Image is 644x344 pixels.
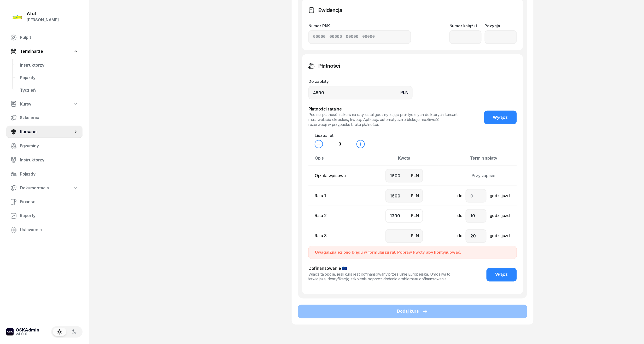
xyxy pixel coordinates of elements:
a: Pojazdy [6,168,83,180]
a: Dokumentacja [6,182,83,194]
span: Ustawienia [20,227,78,234]
td: Rata 3 [308,226,370,246]
input: 0 [466,189,487,203]
span: Finanse [20,199,78,205]
button: Włącz [487,268,517,282]
a: Szkolenia [6,112,83,124]
th: Kwota [370,155,438,166]
input: 00000 [330,34,342,40]
span: Raporty [20,213,78,219]
span: Pulpit [20,34,78,41]
span: Pojazdy [20,74,78,81]
span: Kursanci [20,129,73,135]
span: - [327,34,329,40]
a: Ustawienia [6,224,83,236]
td: Rata 1 [308,186,370,206]
span: Dokumentacja [20,185,49,191]
span: Wyłącz [493,114,508,121]
div: Znaleziono błędu w formularzu rat. Popraw kwoty aby kontynuować. [315,249,510,256]
input: 0 [466,229,487,243]
div: do [457,193,462,199]
td: Przy zapisie [438,166,529,186]
a: Tydzień [16,84,83,97]
th: Opis [308,155,370,166]
a: Pulpit [6,31,83,44]
td: Rata 2 [308,206,370,226]
a: Raporty [6,210,83,222]
input: 0 [308,86,413,100]
span: Terminarze [20,48,43,55]
span: Egzaminy [20,143,78,149]
div: do [457,233,462,240]
a: Instruktorzy [6,154,83,166]
div: OSKAdmin [16,328,39,333]
a: Pojazdy [16,72,83,84]
span: - [343,34,345,40]
img: logo-xs-dark@2x.png [6,328,14,336]
div: Dofinansowanie 🇪🇺 [308,265,459,272]
div: 3 [323,141,356,148]
div: v4.0.0 [16,333,39,336]
span: Kursy [20,101,31,108]
a: Finanse [6,196,83,208]
input: 00000 [313,34,326,40]
a: Egzaminy [6,140,83,152]
span: Instruktorzy [20,157,78,164]
a: Kursy [6,98,83,110]
div: godz. jazd [490,233,510,240]
span: Szkolenia [20,114,78,121]
input: 00000 [362,34,375,40]
div: Opłata wpisowa [315,172,366,179]
div: do [457,213,462,219]
input: 0 [466,209,487,223]
span: - [360,34,361,40]
span: Uwaga! [315,250,329,255]
span: Tydzień [20,87,78,94]
span: Włącz [495,271,508,278]
span: Pojazdy [20,171,78,178]
div: Płatności ratalne [308,106,459,113]
span: Instruktorzy [20,62,78,69]
div: godz. jazd [490,213,510,219]
button: Wyłącz [484,111,517,124]
div: Włącz tą opcję, jeśli kurs jest dofinansowany przez Unię Europejską. Umożliwi to łatwiejszą ident... [308,272,459,282]
input: 00000 [346,34,359,40]
div: godz. jazd [490,193,510,199]
a: Kursanci [6,126,83,138]
th: Termin spłaty [438,155,529,166]
h3: Płatności [318,62,340,70]
div: Atut [27,11,59,16]
div: [PERSON_NAME] [27,16,59,23]
div: Podziel płatność za kurs na raty, ustal godziny zajęć praktycznych do których kursant musi wpłaci... [308,112,459,127]
a: Terminarze [6,45,83,57]
h3: Ewidencja [318,6,342,14]
a: Instruktorzy [16,59,83,72]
